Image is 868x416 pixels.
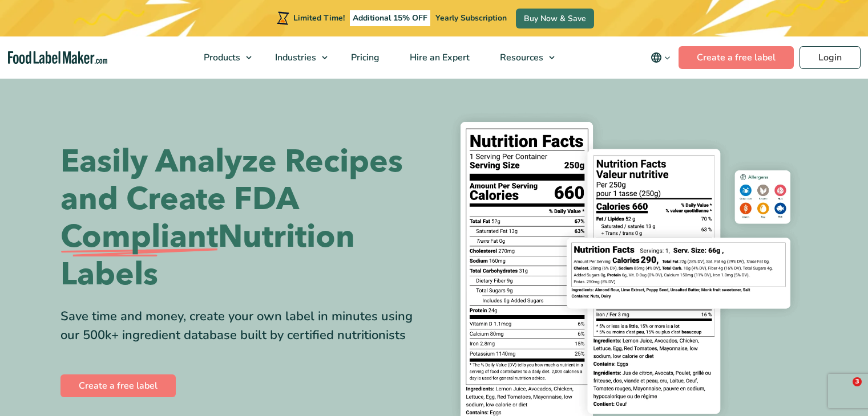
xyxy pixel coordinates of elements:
[496,51,544,64] span: Resources
[189,36,257,79] a: Products
[395,36,482,79] a: Hire an Expert
[350,10,430,26] span: Additional 15% OFF
[200,51,241,64] span: Products
[60,218,218,256] span: Compliant
[829,377,857,405] iframe: Intercom live chat
[435,13,507,23] span: Yearly Subscription
[348,51,381,64] span: Pricing
[293,13,345,23] span: Limited Time!
[800,46,861,69] a: Login
[336,36,392,79] a: Pricing
[272,51,317,64] span: Industries
[485,36,560,79] a: Resources
[516,9,594,28] a: Buy Now & Save
[60,307,426,345] div: Save time and money, create your own label in minutes using our 500k+ ingredient database built b...
[679,46,794,69] a: Create a free label
[260,36,333,79] a: Industries
[60,374,176,397] a: Create a free label
[60,143,426,293] h1: Easily Analyze Recipes and Create FDA Nutrition Labels
[853,377,862,386] span: 3
[406,51,471,64] span: Hire an Expert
